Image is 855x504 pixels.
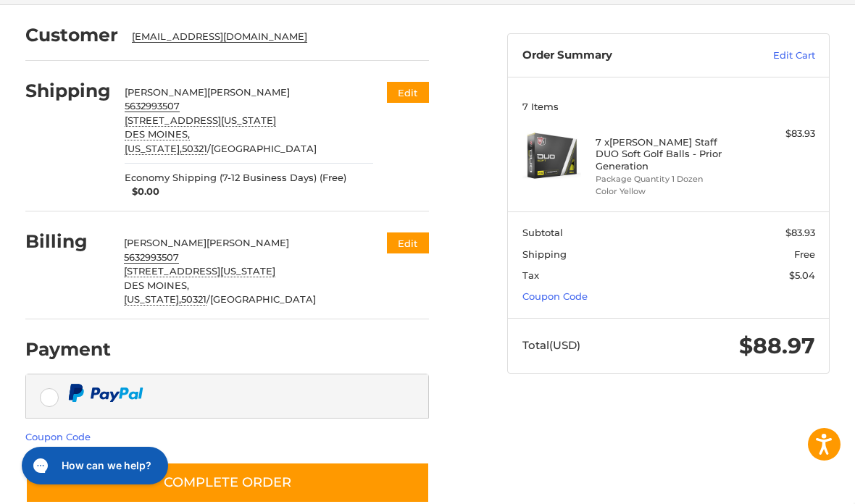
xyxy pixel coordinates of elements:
span: Tax [522,269,539,281]
img: PayPal icon [68,384,143,402]
a: Edit Cart [722,49,815,63]
span: Subtotal [522,227,563,238]
h2: Shipping [25,80,111,102]
span: [PERSON_NAME] [207,86,290,98]
h4: 7 x [PERSON_NAME] Staff DUO Soft Golf Balls - Prior Generation [596,136,738,172]
span: [PERSON_NAME] [124,237,207,248]
button: Complete order [25,462,430,503]
span: [GEOGRAPHIC_DATA] [210,293,316,305]
a: Coupon Code [25,431,91,442]
h3: 7 Items [522,101,815,112]
li: Color Yellow [596,185,738,198]
span: Free [794,248,815,260]
span: / [182,143,211,155]
span: $88.97 [739,332,815,359]
span: Total (USD) [522,338,580,352]
span: [PERSON_NAME] [125,86,207,98]
h2: Payment [25,338,111,361]
button: Edit [387,82,429,103]
span: Shipping [522,248,567,260]
span: $0.00 [125,185,159,199]
span: Economy Shipping (7-12 Business Days) (Free) [125,171,346,185]
span: $83.93 [785,227,815,238]
div: $83.93 [742,127,815,141]
h3: Order Summary [522,49,722,63]
span: / [181,293,210,306]
span: DES MOINES, [124,280,189,291]
iframe: Gorgias live chat messenger [14,442,172,490]
li: Package Quantity 1 Dozen [596,173,738,185]
span: [GEOGRAPHIC_DATA] [211,143,317,154]
button: Edit [387,232,429,253]
h2: Billing [25,230,110,253]
a: Coupon Code [522,290,588,302]
span: $5.04 [789,269,815,281]
span: [PERSON_NAME] [207,237,289,248]
h2: Customer [25,24,118,46]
